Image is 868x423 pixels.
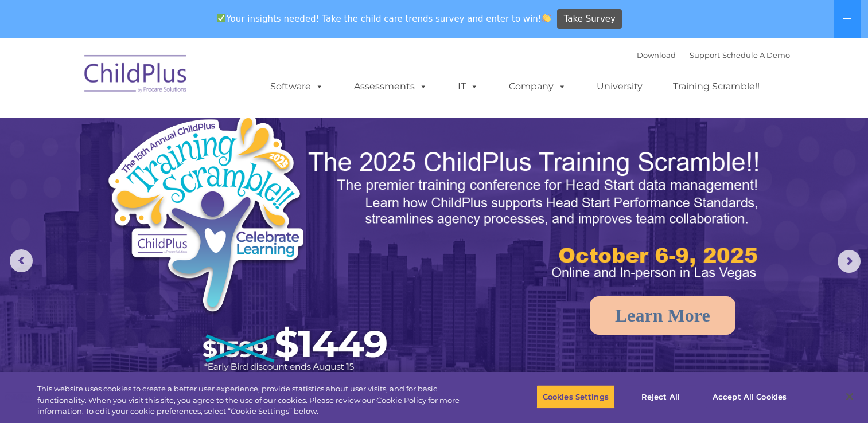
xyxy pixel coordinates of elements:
[661,75,771,98] a: Training Scramble!!
[497,75,578,98] a: Company
[212,7,556,30] span: Your insights needed! Take the child care trends survey and enter to win!
[690,50,720,60] a: Support
[637,50,676,60] a: Download
[585,75,654,98] a: University
[590,296,735,335] a: Learn More
[706,385,793,409] button: Accept All Cookies
[37,383,477,417] div: This website uses cookies to create a better user experience, provide statistics about user visit...
[536,385,615,409] button: Cookies Settings
[837,384,862,409] button: Close
[259,75,335,98] a: Software
[625,385,696,409] button: Reject All
[342,75,439,98] a: Assessments
[557,9,622,29] a: Take Survey
[79,47,193,104] img: ChildPlus by Procare Solutions
[722,50,790,60] a: Schedule A Demo
[542,14,551,22] img: 👏
[637,50,790,60] font: |
[564,9,616,29] span: Take Survey
[446,75,490,98] a: IT
[217,14,225,22] img: ✅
